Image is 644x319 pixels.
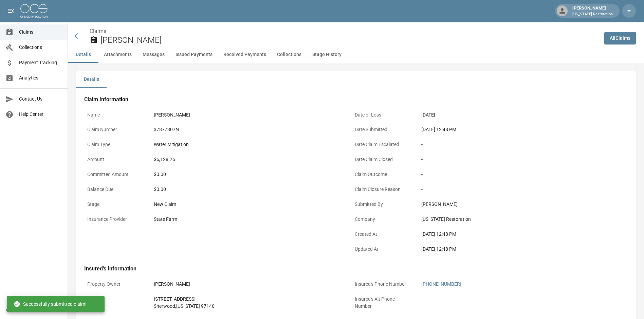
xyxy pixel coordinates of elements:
span: Help Center [19,111,62,118]
p: Name [84,108,145,122]
span: Contact Us [19,95,62,103]
div: [PERSON_NAME] [570,5,615,17]
div: - [421,296,423,303]
p: Address [84,293,145,306]
p: Date of Loss [352,108,413,122]
div: details tabs [76,71,636,88]
div: $0.00 [154,186,341,193]
a: Claims [90,28,106,34]
p: Date Claim Escalated [352,138,413,151]
p: Property Owner [84,278,145,291]
p: Date Submitted [352,123,413,136]
p: Claim Outcome [352,168,413,181]
button: Attachments [98,47,137,63]
p: Committed Amount [84,168,145,181]
p: Updated At [352,243,413,256]
div: [PERSON_NAME] [154,111,190,119]
div: $0.00 [154,171,341,178]
img: ocs-logo-white-transparent.png [20,4,48,18]
button: Details [68,47,98,63]
div: [DATE] 12:48 PM [421,231,608,238]
span: Analytics [19,74,62,82]
p: Claim Closure Reason [352,183,413,196]
div: - [421,156,608,163]
div: [US_STATE] Restoration [421,216,608,223]
button: Received Payments [218,47,272,63]
div: - [421,171,608,178]
a: [PHONE_NUMBER] [421,281,461,287]
div: [PERSON_NAME] [421,201,608,208]
div: [DATE] [421,111,435,119]
div: [PERSON_NAME] [154,281,190,288]
nav: breadcrumb [90,27,599,35]
div: 3787Z307N [154,126,179,133]
div: Water Mitigation [154,141,189,148]
div: $6,128.76 [154,156,175,163]
button: Stage History [307,47,347,63]
span: Collections [19,44,62,51]
p: Insurance Provider [84,213,145,226]
div: Sherwood , [US_STATE] 97140 [154,303,215,310]
p: Company [352,213,413,226]
button: Issued Payments [170,47,218,63]
button: Collections [272,47,307,63]
h4: Claim Information [84,96,611,103]
span: Payment Tracking [19,59,62,66]
p: Created At [352,228,413,241]
div: - [421,186,608,193]
button: Details [76,71,107,88]
div: [DATE] 12:48 PM [421,126,608,133]
p: Claim Number [84,123,145,136]
p: Insured's Phone Number [352,278,413,291]
div: Successfully submitted claim! [14,298,87,310]
div: New Claim [154,201,341,208]
p: [US_STATE] Restoration [572,12,613,17]
p: Date Claim Closed [352,153,413,166]
p: Insured's Alt Phone Number [352,293,413,313]
div: - [421,141,608,148]
div: State Farm [154,216,177,223]
p: Submitted By [352,198,413,211]
button: Messages [137,47,170,63]
div: [STREET_ADDRESS] [154,296,215,303]
h2: [PERSON_NAME] [100,35,599,45]
p: Amount [84,153,145,166]
span: Claims [19,29,62,36]
button: open drawer [4,4,18,18]
h4: Insured's Information [84,265,611,272]
div: [DATE] 12:48 PM [421,246,608,253]
div: © 2025 One Claim Solution [6,306,61,313]
a: AllClaims [604,32,636,45]
p: Balance Due [84,183,145,196]
p: Claim Type [84,138,145,151]
div: anchor tabs [68,47,644,63]
p: Stage [84,198,145,211]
